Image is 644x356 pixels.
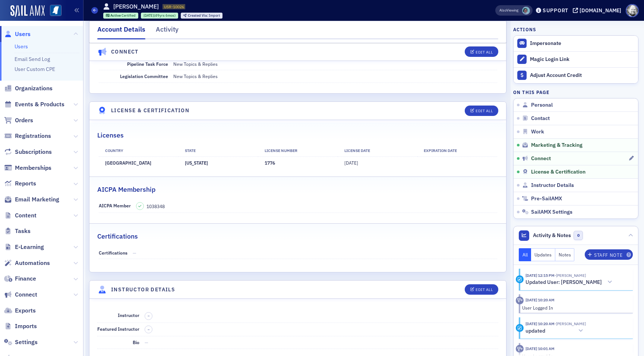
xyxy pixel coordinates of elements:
span: Finance [15,275,36,283]
a: Exports [4,307,36,315]
div: Activity [156,25,179,38]
div: Support [543,7,568,14]
div: Edit All [476,109,493,113]
h2: AICPA Membership [97,185,155,194]
span: License & Certification [531,169,585,175]
span: Events & Products [15,100,64,109]
span: [DATE] [143,13,154,18]
span: Reports [15,179,36,188]
h4: License & Certification [111,107,189,114]
time: 8/8/2025 10:20 AM [525,297,555,302]
th: Country [99,145,179,156]
a: Finance [4,275,36,283]
span: [US_STATE] [185,160,208,166]
span: Imports [15,322,37,330]
a: Users [15,43,28,50]
span: Personal [531,102,553,109]
div: Active: Active: Certified [103,13,139,19]
span: Memberships [15,164,51,172]
span: New Topics & Replies [173,61,218,67]
span: USR-10026 [164,4,184,9]
span: Settings [15,338,38,346]
div: Update [516,324,524,332]
span: 1038348 [146,203,165,210]
button: Edit All [465,47,498,57]
a: Email Marketing [4,195,59,204]
span: [DATE] [344,160,358,166]
a: Settings [4,338,38,346]
span: – [148,327,150,332]
td: 1776 [258,156,338,169]
span: Active [110,13,121,18]
span: Tasks [15,227,31,235]
span: Rachel Shirley [522,7,530,14]
div: Activity [516,345,524,353]
a: SailAMX [10,5,45,17]
span: Instructor [118,312,139,318]
div: Adjust Account Credit [530,72,634,79]
button: Updates [531,248,555,261]
button: [DOMAIN_NAME] [573,8,624,13]
a: Content [4,211,37,220]
h5: updated [525,328,545,334]
span: Content [15,211,37,220]
button: Impersonate [530,40,561,47]
span: New Topics & Replies [173,73,218,79]
span: Instructor Details [531,182,574,189]
div: Account Details [97,25,145,39]
img: SailAMX [50,5,61,16]
div: Activity [516,297,524,304]
span: Profile [626,4,639,17]
button: Notes [555,248,575,261]
a: Connect [4,291,37,299]
a: Registrations [4,132,51,140]
div: Activity [516,275,524,283]
span: Bio [133,339,139,345]
h4: On this page [513,89,638,96]
div: 1976-02-12 00:00:00 [141,13,178,19]
a: E-Learning [4,243,44,251]
span: Connect [531,155,551,162]
h5: Updated User: [PERSON_NAME] [525,279,602,286]
div: [DOMAIN_NAME] [580,7,621,14]
h4: Instructor Details [111,286,175,294]
span: Ed Jones [555,321,586,326]
span: Subscriptions [15,148,52,156]
a: View Homepage [45,5,61,17]
span: Work [531,129,544,135]
span: Marketing & Tracking [531,142,583,149]
span: [GEOGRAPHIC_DATA] [105,160,151,166]
div: User Logged In [522,304,628,311]
span: Exports [15,307,36,315]
time: 8/5/2025 10:01 AM [525,346,555,351]
span: Registrations [15,132,51,140]
button: Edit All [465,106,498,116]
div: Edit All [476,50,493,54]
button: updated [525,327,586,335]
h1: [PERSON_NAME] [113,3,159,11]
span: Ed Jones [555,273,586,278]
span: Pipeline Task Force [127,61,168,67]
time: 8/8/2025 10:20 AM [525,321,555,326]
button: Edit All [465,284,498,295]
a: Active Certified [106,13,136,18]
a: Users [4,30,31,38]
span: — [133,250,136,256]
div: Staff Note [594,253,622,257]
span: E-Learning [15,243,44,251]
th: License Date [338,145,417,156]
a: Email Send Log [15,56,50,62]
span: Connect [15,291,37,299]
button: All [519,248,531,261]
a: User Custom CPE [15,66,55,72]
span: SailAMX Settings [531,209,572,216]
a: Events & Products [4,100,64,109]
th: License Number [258,145,338,156]
span: Created Via : [188,13,209,18]
th: State [179,145,258,156]
h2: Licenses [97,130,124,140]
div: Also [499,8,506,13]
a: Organizations [4,84,53,93]
div: Edit All [476,288,493,292]
div: (49yrs 6mos) [143,13,176,18]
